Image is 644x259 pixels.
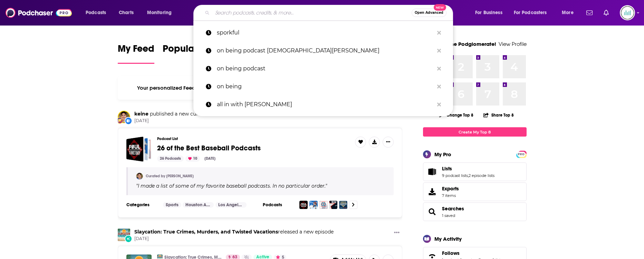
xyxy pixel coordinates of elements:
[442,250,460,256] span: Follows
[118,43,154,59] span: My Feed
[126,137,152,162] a: 26 of the Best Baseball Podcasts
[309,201,318,209] img: The Windup: A show about Baseball
[423,162,527,181] span: Lists
[119,8,134,18] span: Charts
[116,117,123,124] img: User Badge Icon
[81,7,115,18] button: open menu
[118,229,130,241] img: Slaycation: True Crimes, Murders, and Twisted Vacations
[423,202,527,221] span: Searches
[134,118,300,124] span: [DATE]
[138,183,325,189] span: I made a list of some of my favorite baseball podcasts. In no particular order.
[200,5,460,21] div: Search podcasts, credits, & more...
[442,193,459,198] span: 7 items
[425,187,439,197] span: Exports
[425,207,439,217] a: Searches
[442,213,455,218] a: 1 saved
[415,11,443,14] span: Open Advanced
[163,43,221,64] a: Popular Feed
[517,152,526,157] span: PRO
[423,127,527,137] a: Create My Top 8
[509,7,557,18] button: open menu
[391,229,402,237] button: Show More Button
[157,156,184,162] div: 26 Podcasts
[118,111,129,122] img: keine
[468,173,469,178] span: ,
[620,5,635,20] button: Show profile menu
[442,166,452,172] span: Lists
[136,183,327,189] span: " "
[475,8,502,18] span: For Business
[86,8,106,18] span: Podcasts
[217,96,434,113] p: all in with chris hayes
[499,41,527,47] a: View Profile
[134,229,278,235] a: Slaycation: True Crimes, Murders, and Twisted Vacations
[136,173,143,180] img: keine
[442,166,494,172] a: Lists
[202,156,218,162] div: [DATE]
[442,186,459,192] span: Exports
[217,60,434,78] p: on being podcast
[157,145,261,152] a: 26 of the Best Baseball Podcasts
[517,151,526,157] a: PRO
[6,6,72,19] img: Podchaser - Follow, Share and Rate Podcasts
[193,24,453,42] a: sporkful
[434,4,446,11] span: New
[126,202,157,208] h3: Categories
[134,111,148,117] a: keine
[125,117,132,124] div: New List
[329,201,337,209] img: The Edge: Houston Astros
[412,9,446,17] button: Open AdvancedNew
[118,76,403,100] div: Your personalized Feed is curated based on the Podcasts, Creators, Users, and Lists that you Follow.
[215,202,247,208] a: Los Angeles Dodgers
[423,41,496,47] a: Welcome The Podglomerate!
[319,201,328,209] img: Dugout Discussions with Chris Rose
[212,7,412,18] input: Search podcasts, credits, & more...
[134,229,334,235] h3: released a new episode
[470,7,511,18] button: open menu
[442,250,502,256] a: Follows
[620,5,635,20] img: User Profile
[217,24,434,42] p: sporkful
[134,111,300,117] h3: published a new curated list
[118,43,154,64] a: My Feed
[157,144,261,152] span: 26 of the Best Baseball Podcasts
[483,108,514,122] button: Share Top 8
[557,7,582,18] button: open menu
[383,137,394,148] button: Show More Button
[263,202,294,208] h3: Podcasts
[134,236,334,242] span: [DATE]
[163,202,181,208] a: Sports
[434,151,451,158] div: My Pro
[218,111,300,117] a: 26 of the Best Baseball Podcasts
[142,7,181,18] button: open menu
[193,60,453,78] a: on being podcast
[125,235,132,242] div: New Episode
[425,167,439,177] a: Lists
[442,206,464,212] a: Searches
[435,111,478,119] button: Change Top 8
[620,5,635,20] span: Logged in as podglomerate
[584,7,595,19] a: Show notifications dropdown
[114,7,138,18] a: Charts
[163,43,221,59] span: Popular Feed
[339,201,347,209] img: Talkin' Baseball (MLB Podcast)
[601,7,612,19] a: Show notifications dropdown
[217,78,434,96] p: on being
[157,137,350,141] h3: Podcast List
[146,174,194,178] a: Curated by [PERSON_NAME]
[434,236,462,242] div: My Activity
[562,8,574,18] span: More
[185,156,200,162] div: 10
[299,201,308,209] img: Foul Territory
[183,202,214,208] a: Houston Astros
[514,8,547,18] span: For Podcasters
[423,182,527,201] a: Exports
[193,42,453,60] a: on being podcast [DEMOGRAPHIC_DATA][PERSON_NAME]
[442,173,468,178] a: 9 podcast lists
